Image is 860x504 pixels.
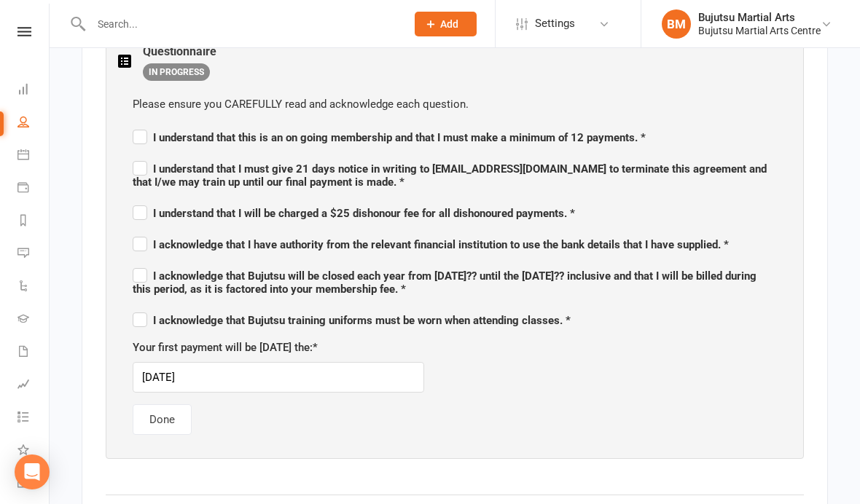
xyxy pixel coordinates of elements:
div: Please ensure you CAREFULLY read and acknowledge each question. [133,95,777,113]
a: Reports [17,205,50,238]
input: Search... [87,14,396,34]
a: Payments [17,173,50,205]
button: Done [133,404,192,435]
h3: Questionnaire [143,45,216,58]
span: I understand that this is an on going membership and that I must make a minimum of 12 payments. * [133,131,646,144]
span: Settings [535,7,575,40]
button: Add [415,12,477,36]
span: IN PROGRESS [143,63,210,81]
span: I understand that I will be charged a $25 dishonour fee for all dishonoured payments. * [133,207,575,220]
a: Assessments [17,369,50,402]
div: Bujutsu Martial Arts [698,11,821,24]
span: I understand that I must give 21 days notice in writing to [EMAIL_ADDRESS][DOMAIN_NAME] to termin... [133,162,767,189]
div: BM [662,9,691,39]
a: What's New [17,435,50,468]
div: Bujutsu Martial Arts Centre [698,24,821,37]
div: Open Intercom Messenger [15,454,50,489]
span: I acknowledge that Bujutsu will be closed each year from [DATE]?? until the [DATE]?? inclusive an... [133,269,757,296]
span: I acknowledge that I have authority from the relevant financial institution to use the bank detai... [133,238,729,251]
span: Add [440,18,458,30]
span: I acknowledge that Bujutsu training uniforms must be worn when attending classes. * [133,314,571,327]
a: Dashboard [17,74,50,107]
a: People [17,107,50,140]
a: Calendar [17,140,50,173]
label: Your first payment will be [DATE] the: * [133,339,318,356]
